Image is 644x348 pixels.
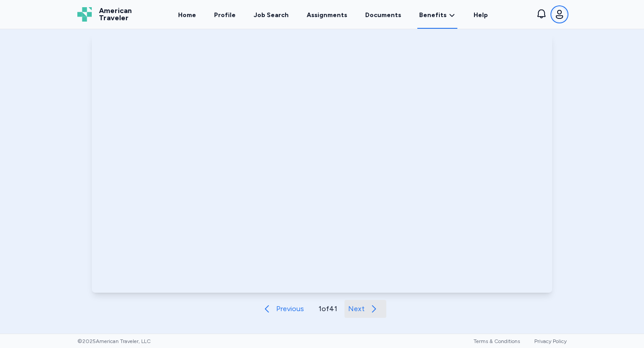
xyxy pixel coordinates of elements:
span: American Traveler [99,7,132,22]
button: Previous [258,300,311,318]
span: Previous [276,303,304,314]
a: Benefits [419,11,456,20]
a: Privacy Policy [534,338,567,344]
div: Job Search [254,11,289,20]
img: Logo [77,7,92,22]
span: © 2025 American Traveler, LLC [77,338,151,345]
a: Terms & Conditions [474,338,520,344]
button: Next [344,300,386,318]
span: Next [348,303,365,314]
span: Benefits [419,11,447,20]
p: 1 of 41 [318,303,337,314]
